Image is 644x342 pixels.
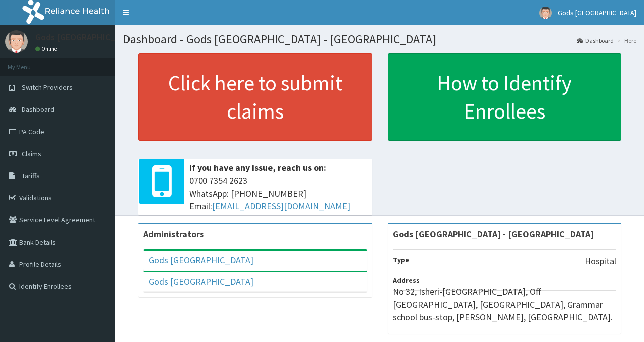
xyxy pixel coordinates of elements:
li: Here [615,36,636,45]
p: Gods [GEOGRAPHIC_DATA] [35,33,140,42]
b: Type [393,255,409,264]
img: User Image [539,7,552,19]
a: Gods [GEOGRAPHIC_DATA] [149,276,253,287]
span: Dashboard [22,105,54,114]
a: Click here to submit claims [138,53,372,141]
b: Address [393,276,420,285]
a: Online [35,45,59,52]
h1: Dashboard - Gods [GEOGRAPHIC_DATA] - [GEOGRAPHIC_DATA] [123,33,636,46]
a: Dashboard [577,36,614,45]
a: How to Identify Enrollees [388,53,622,141]
span: Tariffs [22,171,40,180]
b: If you have any issue, reach us on: [189,162,326,173]
img: User Image [5,30,28,53]
p: Hospital [585,255,616,268]
p: No 32, Isheri-[GEOGRAPHIC_DATA], Off [GEOGRAPHIC_DATA], [GEOGRAPHIC_DATA], Grammar school bus-sto... [393,285,617,324]
a: [EMAIL_ADDRESS][DOMAIN_NAME] [212,200,350,212]
a: Gods [GEOGRAPHIC_DATA] [149,254,253,266]
span: Switch Providers [22,83,73,92]
b: Administrators [143,228,204,240]
strong: Gods [GEOGRAPHIC_DATA] - [GEOGRAPHIC_DATA] [393,228,594,240]
span: Claims [22,149,41,158]
span: Gods [GEOGRAPHIC_DATA] [558,8,636,17]
span: 0700 7354 2623 WhatsApp: [PHONE_NUMBER] Email: [189,174,367,213]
